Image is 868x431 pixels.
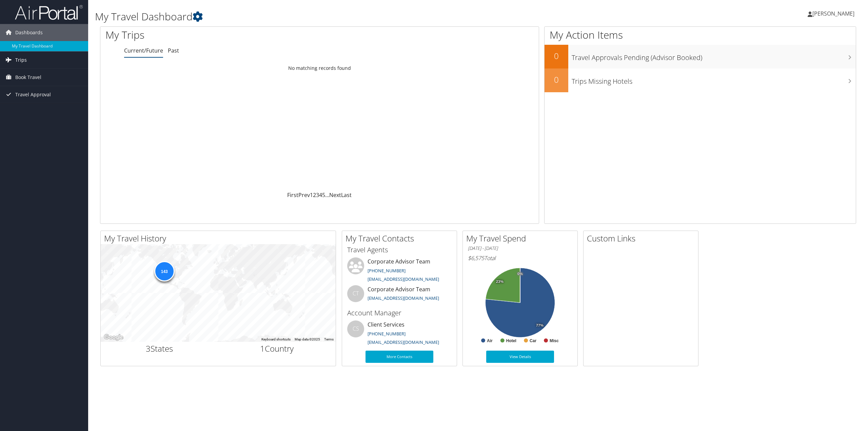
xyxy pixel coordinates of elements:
span: Book Travel [15,69,41,86]
h1: My Trips [105,28,351,42]
tspan: 77% [536,324,544,328]
a: [PERSON_NAME] [808,3,861,24]
text: Hotel [506,338,516,343]
a: [PHONE_NUMBER] [368,331,406,337]
span: Travel Approval [15,86,51,103]
li: Corporate Advisor Team [344,257,455,285]
h1: My Action Items [545,28,856,42]
tspan: 0% [517,272,523,276]
a: Past [168,47,179,54]
a: 3 [316,191,319,199]
img: airportal-logo.png [15,4,83,20]
a: 0Trips Missing Hotels [545,68,856,92]
h1: My Travel Dashboard [95,9,606,24]
a: Open this area in Google Maps (opens a new window) [102,333,125,342]
a: 0Travel Approvals Pending (Advisor Booked) [545,45,856,68]
div: CS [347,320,364,337]
div: 143 [154,261,174,281]
h2: Country [223,343,331,354]
h2: Custom Links [587,233,698,244]
span: … [325,191,329,199]
a: More Contacts [366,351,433,363]
a: Last [341,191,352,199]
a: Current/Future [124,47,163,54]
li: Client Services [344,320,455,348]
li: Corporate Advisor Team [344,285,455,307]
td: No matching records found [100,62,539,74]
text: Car [530,338,536,343]
a: Terms (opens in new tab) [324,337,334,341]
h6: Total [468,254,572,262]
a: [PHONE_NUMBER] [368,268,406,274]
h2: My Travel Spend [466,233,577,244]
a: Prev [298,191,310,199]
span: Trips [15,52,27,68]
span: Map data ©2025 [295,337,320,341]
span: 3 [146,343,151,354]
a: [EMAIL_ADDRESS][DOMAIN_NAME] [368,339,439,345]
h2: My Travel Contacts [346,233,457,244]
text: Misc [550,338,559,343]
h3: Account Manager [347,308,452,318]
a: [EMAIL_ADDRESS][DOMAIN_NAME] [368,276,439,282]
h2: 0 [545,50,568,62]
h3: Travel Agents [347,245,452,255]
div: CT [347,285,364,302]
a: 5 [322,191,325,199]
button: Keyboard shortcuts [261,337,291,342]
a: 1 [310,191,313,199]
tspan: 23% [496,280,504,284]
h2: My Travel History [104,233,336,244]
h3: Travel Approvals Pending (Advisor Booked) [572,50,856,62]
a: 2 [313,191,316,199]
h3: Trips Missing Hotels [572,73,856,86]
span: $6,575 [468,254,484,262]
a: 4 [319,191,322,199]
h2: States [106,343,213,354]
text: Air [487,338,493,343]
a: First [287,191,298,199]
a: View Details [486,351,554,363]
span: [PERSON_NAME] [812,10,854,17]
a: [EMAIL_ADDRESS][DOMAIN_NAME] [368,295,439,301]
span: 1 [260,343,265,354]
img: Google [102,333,125,342]
a: Next [329,191,341,199]
h6: [DATE] - [DATE] [468,245,572,252]
h2: 0 [545,74,568,85]
span: Dashboards [15,24,43,41]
